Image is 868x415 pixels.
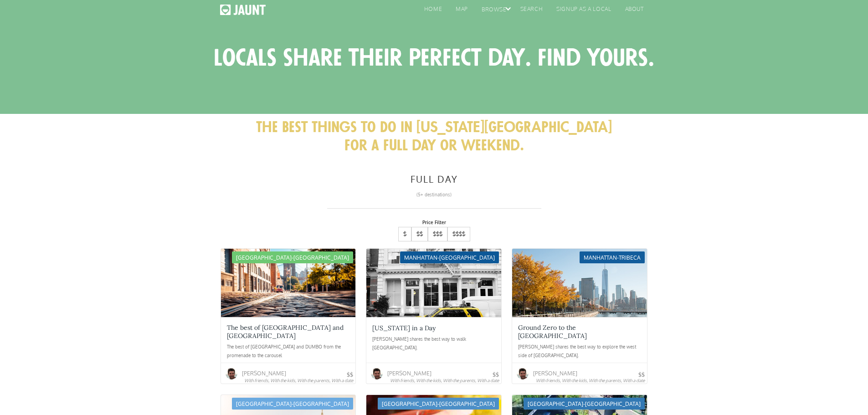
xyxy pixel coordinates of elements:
[580,251,645,263] div: Manhattan-Tribeca
[536,378,645,383] div: With friends, With the kids, With the parents, With a date
[220,5,266,15] img: Jaunt logo
[403,230,406,239] div: $
[616,5,648,18] a: About
[242,365,286,381] div: [PERSON_NAME]
[473,5,511,19] div: browse
[232,398,353,410] div: [GEOGRAPHIC_DATA]-[GEOGRAPHIC_DATA]
[512,249,647,384] a: Manhattan-TribecaGround Zero to the [GEOGRAPHIC_DATA][PERSON_NAME] shares the best way to explore...
[347,372,353,378] div: $$
[227,343,350,361] div: The best of [GEOGRAPHIC_DATA] and DUMBO from the promenade to the carousel
[533,365,577,381] div: [PERSON_NAME]
[415,5,447,18] a: home
[372,324,436,332] div: [US_STATE] in a Day
[372,335,495,353] div: [PERSON_NAME] shares the best way to walk [GEOGRAPHIC_DATA].
[244,378,353,383] div: With friends, With the kids, With the parents, With a date
[416,230,423,239] div: $$
[511,5,548,18] a: search
[518,323,641,340] div: Ground Zero to the [GEOGRAPHIC_DATA]
[227,323,350,340] div: The best of [GEOGRAPHIC_DATA] and [GEOGRAPHIC_DATA]
[366,249,501,384] a: Manhattan-[GEOGRAPHIC_DATA][US_STATE] in a Day[PERSON_NAME] shares the best way to walk [GEOGRAPH...
[493,372,499,378] div: $$
[390,378,499,383] div: With friends, With the kids, With the parents, With a date
[433,230,442,239] div: $$$
[387,365,431,381] div: [PERSON_NAME]
[220,190,648,199] div: (5+ destinations)
[547,5,616,18] a: signup as a local
[415,5,511,19] div: homemapbrowse
[220,218,648,227] div: Price Filter
[518,343,641,361] div: [PERSON_NAME] shares the best way to explore the west side of [GEOGRAPHIC_DATA].
[447,5,473,18] a: map
[400,251,499,263] div: Manhattan-[GEOGRAPHIC_DATA]
[524,398,645,410] div: [GEOGRAPHIC_DATA]-[GEOGRAPHIC_DATA]
[452,230,465,239] div: $$$$
[232,251,353,263] div: [GEOGRAPHIC_DATA]-[GEOGRAPHIC_DATA]
[378,398,499,410] div: [GEOGRAPHIC_DATA]-[GEOGRAPHIC_DATA]
[220,173,648,185] h2: full day
[638,372,645,378] div: $$
[220,5,266,20] a: home
[221,249,356,384] a: [GEOGRAPHIC_DATA]-[GEOGRAPHIC_DATA]The best of [GEOGRAPHIC_DATA] and [GEOGRAPHIC_DATA]The best of...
